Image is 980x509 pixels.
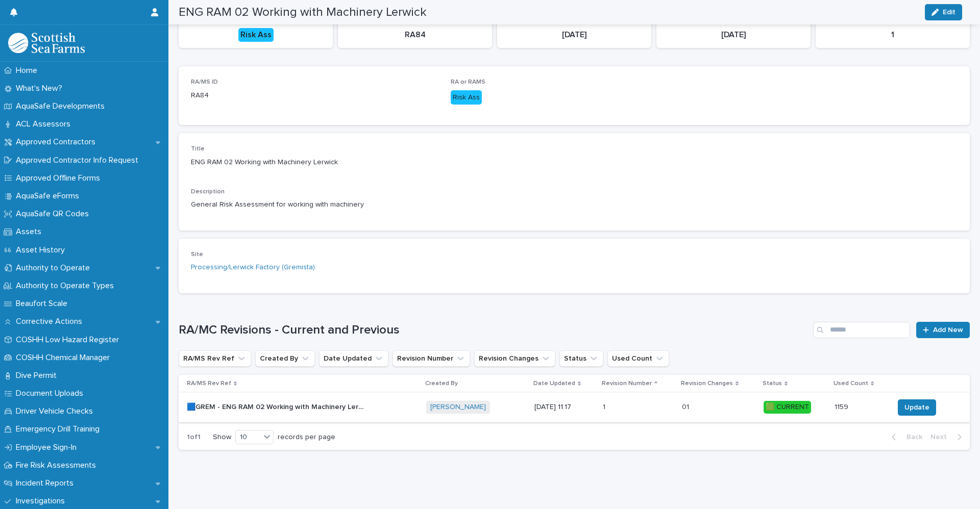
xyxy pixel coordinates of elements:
[930,434,953,441] span: Next
[12,137,104,147] p: Approved Contractors
[898,399,936,416] button: Update
[238,28,274,42] div: Risk Ass
[943,9,955,16] span: Edit
[12,84,70,93] p: What's New?
[425,378,458,389] p: Created By
[12,461,104,470] p: Fire Risk Assessments
[559,350,603,367] button: Status
[12,496,73,506] p: Investigations
[12,173,108,183] p: Approved Offline Forms
[236,432,260,443] div: 10
[179,393,970,422] tr: 🟦GREM - ENG RAM 02 Working with Machinery Lerwick - Rev 1 🟩🟦GREM - ENG RAM 02 Working with Machin...
[884,432,926,442] button: Back
[904,402,929,413] span: Update
[8,33,85,53] img: bPIBxiqnSb2ggTQWdOVV
[187,401,367,412] p: 🟦GREM - ENG RAM 02 Working with Machinery Lerwick - Rev 1 🟩
[603,401,607,412] p: 1
[834,378,868,389] p: Used Count
[607,350,669,367] button: Used Count
[682,401,691,412] p: 01
[12,209,97,219] p: AquaSafe QR Codes
[926,432,970,442] button: Next
[835,401,850,412] p: 1159
[12,406,101,416] p: Driver Vehicle Checks
[12,371,65,380] p: Dive Permit
[12,353,118,363] p: COSHH Chemical Manager
[451,79,485,85] span: RA or RAMS
[191,79,218,85] span: RA/MS ID
[12,66,45,75] p: Home
[191,90,438,101] p: RA84
[191,189,225,195] span: Description
[822,30,964,40] p: 1
[663,30,804,40] p: [DATE]
[12,424,108,434] p: Emergency Drill Training
[12,389,91,398] p: Document Uploads
[187,378,231,389] p: RA/MS Rev Ref
[12,317,90,326] p: Corrective Actions
[533,378,575,389] p: Date Updated
[813,322,910,338] input: Search
[451,90,482,105] div: Risk Ass
[191,146,205,152] span: Title
[12,335,127,345] p: COSHH Low Hazard Register
[191,262,315,273] a: Processing/Lerwick Factory (Gremista)
[255,350,315,367] button: Created By
[900,434,922,441] span: Back
[319,350,388,367] button: Date Updated
[12,281,122,291] p: Authority to Operate Types
[474,350,555,367] button: Revision Changes
[179,323,809,338] h1: RA/MC Revisions - Current and Previous
[12,101,113,111] p: AquaSafe Developments
[602,378,652,389] p: Revision Number
[344,30,486,40] p: RA84
[12,156,146,165] p: Approved Contractor Info Request
[763,378,782,389] p: Status
[179,425,209,450] p: 1 of 1
[393,350,470,367] button: Revision Number
[916,322,970,338] a: Add New
[278,433,335,442] p: records per page
[925,4,962,20] button: Edit
[12,119,79,129] p: ACL Assessors
[191,157,438,168] p: ENG RAM 02 Working with Machinery Lerwick
[191,199,958,210] p: General Risk Assessment for working with machinery
[191,251,203,258] span: Site
[430,403,486,412] a: [PERSON_NAME]
[12,227,50,237] p: Assets
[12,191,87,201] p: AquaSafe eForms
[12,299,76,309] p: Beaufort Scale
[12,443,85,452] p: Employee Sign-In
[12,263,98,273] p: Authority to Operate
[933,326,963,334] span: Add New
[534,403,595,412] p: [DATE] 11:17
[12,245,73,255] p: Asset History
[213,433,231,442] p: Show
[12,478,82,488] p: Incident Reports
[179,5,427,20] h2: ENG RAM 02 Working with Machinery Lerwick
[681,378,733,389] p: Revision Changes
[503,30,645,40] p: [DATE]
[764,401,811,414] div: 🟩 CURRENT
[179,350,251,367] button: RA/MS Rev Ref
